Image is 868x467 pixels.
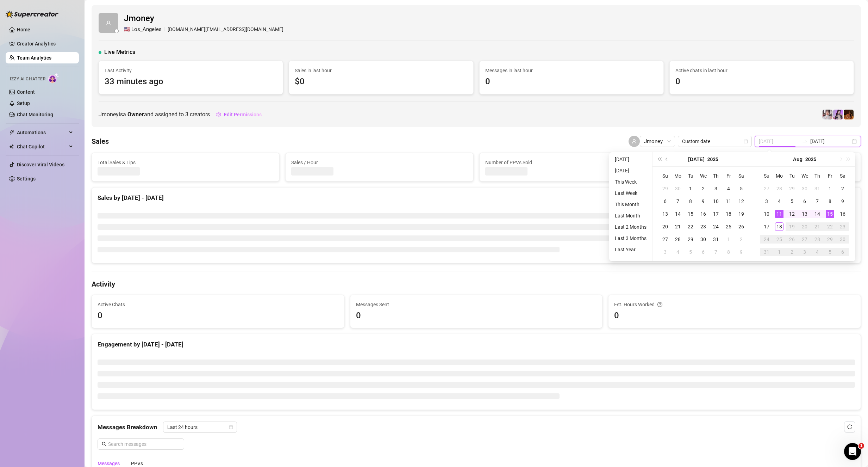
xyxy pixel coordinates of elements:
div: 19 [788,222,796,231]
th: We [798,170,811,182]
td: 2025-07-11 [722,195,735,208]
td: 2025-09-01 [773,246,786,258]
span: Number of PPVs Sold [485,159,661,166]
td: 2025-07-16 [697,208,710,220]
div: 4 [775,197,783,205]
b: Owner [127,111,144,118]
div: 1 [686,184,695,193]
span: Last 24 hours [167,422,233,432]
div: 17 [712,210,720,218]
td: 2025-08-11 [773,208,786,220]
li: [DATE] [612,166,649,175]
th: Fr [824,170,836,182]
button: Choose a year [805,152,816,166]
div: 3 [712,184,720,193]
div: 21 [813,222,822,231]
td: 2025-09-04 [811,246,824,258]
td: 2025-09-02 [786,246,798,258]
div: 30 [674,184,682,193]
th: Tu [786,170,798,182]
span: Total Sales & Tips [98,159,274,166]
td: 2025-08-01 [824,182,836,195]
td: 2025-09-03 [798,246,811,258]
td: 2025-08-21 [811,220,824,233]
div: 28 [813,235,822,244]
div: 2 [788,248,796,256]
span: Sales in last hour [295,67,467,74]
img: Chat Copilot [9,144,14,149]
button: Choose a month [688,152,704,166]
div: 8 [686,197,695,205]
td: 2025-07-21 [672,220,684,233]
td: 2025-07-24 [710,220,722,233]
div: 1 [724,235,733,244]
span: 1 [858,443,864,449]
h4: Activity [92,279,861,289]
td: 2025-08-18 [773,220,786,233]
div: 13 [800,210,809,218]
td: 2025-07-31 [811,182,824,195]
td: 2025-07-06 [659,195,672,208]
td: 2025-06-30 [672,182,684,195]
span: reload [847,424,852,429]
td: 2025-07-20 [659,220,672,233]
td: 2025-07-01 [684,182,697,195]
span: Izzy AI Chatter [10,76,45,82]
span: Active Chats [98,301,338,308]
div: 27 [762,184,771,193]
div: Engagement by [DATE] - [DATE] [98,340,855,349]
td: 2025-07-29 [786,182,798,195]
div: 4 [813,248,822,256]
a: Discover Viral Videos [17,162,64,167]
td: 2025-07-25 [722,220,735,233]
td: 2025-07-02 [697,182,710,195]
a: Settings [17,176,36,182]
div: 15 [686,210,695,218]
td: 2025-08-29 [824,233,836,246]
span: calendar [744,139,748,143]
div: 29 [661,184,669,193]
div: 11 [775,210,783,218]
div: 27 [800,235,809,244]
div: 30 [800,184,809,193]
div: 5 [788,197,796,205]
div: 18 [724,210,733,218]
li: Last Month [612,211,649,220]
div: 13 [661,210,669,218]
td: 2025-07-08 [684,195,697,208]
button: Last year (Control + left) [655,152,663,166]
td: 2025-07-31 [710,233,722,246]
th: Mo [672,170,684,182]
div: 28 [674,235,682,244]
div: 14 [674,210,682,218]
div: 8 [724,248,733,256]
td: 2025-08-30 [836,233,849,246]
td: 2025-07-15 [684,208,697,220]
div: 3 [762,197,771,205]
span: user [632,139,637,144]
button: Choose a month [793,152,803,166]
span: setting [216,112,221,117]
div: 7 [813,197,822,205]
td: 2025-07-07 [672,195,684,208]
td: 2025-07-29 [684,233,697,246]
span: 0 [485,75,658,88]
td: 2025-08-09 [735,246,748,258]
td: 2025-07-18 [722,208,735,220]
td: 2025-07-05 [735,182,748,195]
td: 2025-07-23 [697,220,710,233]
input: End date [810,137,850,145]
div: 12 [788,210,796,218]
td: 2025-08-16 [836,208,849,220]
div: 21 [674,222,682,231]
td: 2025-07-04 [722,182,735,195]
div: 9 [838,197,847,205]
a: Chat Monitoring [17,112,53,117]
td: 2025-08-23 [836,220,849,233]
a: Home [17,27,30,32]
input: Search messages [108,440,180,448]
td: 2025-08-17 [760,220,773,233]
li: Last 2 Months [612,223,649,231]
span: Sales / Hour [291,159,467,166]
th: Fr [722,170,735,182]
